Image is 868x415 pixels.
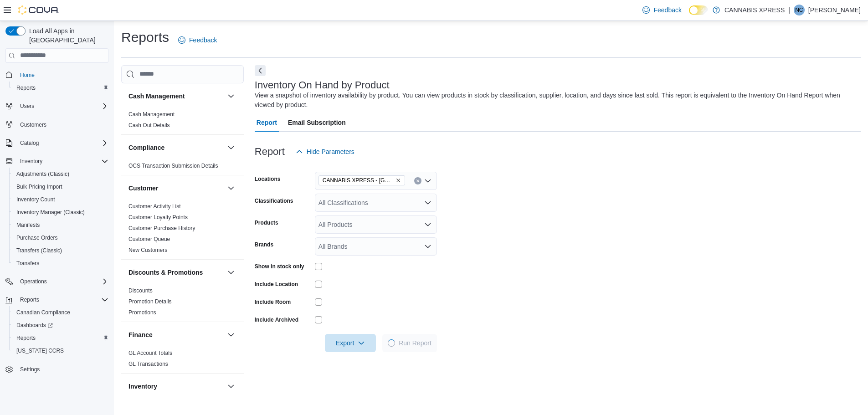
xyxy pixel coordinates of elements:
span: Reports [20,296,39,303]
button: Discounts & Promotions [128,268,224,277]
span: Load All Apps in [GEOGRAPHIC_DATA] [26,26,108,45]
button: Reports [2,293,112,306]
label: Locations [255,175,281,183]
span: Users [20,102,34,110]
button: Open list of options [424,177,431,184]
h3: Inventory On Hand by Product [255,80,390,91]
div: View a snapshot of inventory availability by product. You can view products in stock by classific... [255,91,856,110]
span: Catalog [16,138,108,149]
button: Inventory [226,381,236,392]
div: Compliance [121,160,244,175]
span: Email Subscription [288,113,346,132]
button: Inventory [2,155,112,168]
a: Discounts [128,287,153,294]
a: GL Account Totals [128,350,172,356]
span: Transfers (Classic) [16,247,62,254]
button: Export [325,334,376,352]
span: Inventory Manager (Classic) [13,207,108,218]
button: Adjustments (Classic) [9,168,112,180]
button: Customer [226,183,236,194]
img: Cova [18,5,59,15]
span: Manifests [16,221,40,229]
a: Promotions [128,309,156,316]
a: Adjustments (Classic) [13,169,73,179]
span: Operations [16,276,108,287]
button: LoadingRun Report [382,334,437,352]
span: Inventory Count [16,196,55,203]
span: Users [16,101,108,112]
button: Open list of options [424,199,431,206]
span: Transfers [13,258,108,269]
span: Reports [16,84,36,92]
button: Inventory [16,156,46,167]
span: Customer Activity List [128,203,181,210]
span: Customer Purchase History [128,225,195,232]
label: Show in stock only [255,263,304,270]
button: Finance [128,330,224,339]
span: Cash Management [128,111,175,118]
button: Inventory Manager (Classic) [9,206,112,219]
p: [PERSON_NAME] [808,5,861,15]
button: Clear input [414,177,421,184]
button: Cash Management [226,91,236,102]
span: Reports [13,333,108,343]
a: Purchase Orders [13,232,62,243]
nav: Complex example [5,65,108,400]
span: Inventory Manager (Classic) [16,209,85,216]
span: New Customers [128,246,167,254]
a: Manifests [13,220,43,231]
h3: Finance [128,330,153,339]
span: Feedback [189,36,217,45]
span: Dashboards [16,322,53,329]
button: Canadian Compliance [9,306,112,319]
span: Customers [16,119,108,130]
span: Bulk Pricing Import [16,183,62,190]
span: Inventory [16,156,108,167]
span: Report [257,113,277,132]
button: Users [2,100,112,113]
button: Transfers [9,257,112,270]
h3: Compliance [128,143,164,152]
button: Operations [2,275,112,288]
span: Settings [16,364,108,375]
span: Adjustments (Classic) [16,170,69,178]
button: Hide Parameters [292,143,358,161]
span: Export [330,334,370,352]
span: Home [16,69,108,81]
p: | [788,5,790,15]
button: Operations [16,276,51,287]
a: Reports [13,82,39,93]
p: CANNABIS XPRESS [724,5,785,15]
button: Purchase Orders [9,231,112,244]
button: Users [16,101,38,112]
label: Classifications [255,197,293,205]
a: Cash Out Details [128,122,170,128]
span: Reports [16,294,108,305]
a: Inventory Count [13,194,59,205]
button: Reports [16,294,43,305]
div: Discounts & Promotions [121,285,244,322]
button: Catalog [2,137,112,149]
button: Catalog [16,138,42,149]
h3: Inventory [128,382,157,391]
span: Adjustments (Classic) [13,169,108,179]
a: Settings [16,364,43,375]
a: Customer Queue [128,236,170,242]
span: Customer Loyalty Points [128,214,188,221]
span: CANNABIS XPRESS - [GEOGRAPHIC_DATA] ([GEOGRAPHIC_DATA]) [323,176,394,185]
span: Hide Parameters [307,147,354,156]
span: Customers [20,121,46,128]
span: Purchase Orders [16,234,58,241]
a: [US_STATE] CCRS [13,345,67,356]
a: Bulk Pricing Import [13,181,66,192]
span: NC [795,5,803,15]
button: Finance [226,329,236,340]
span: GL Account Totals [128,349,172,357]
span: Purchase Orders [13,232,108,243]
div: Nathan Chan [794,5,805,15]
button: Bulk Pricing Import [9,180,112,193]
label: Include Location [255,281,298,288]
h3: Customer [128,184,158,193]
